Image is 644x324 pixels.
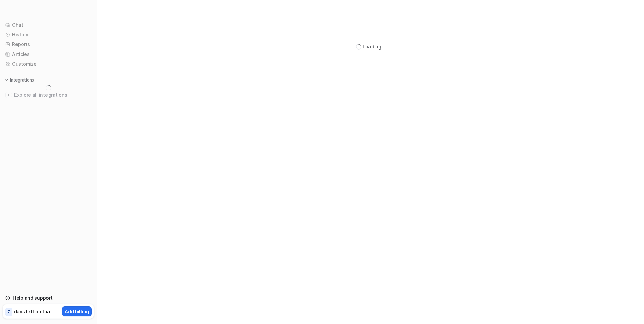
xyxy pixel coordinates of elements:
[14,308,52,315] p: days left on trial
[5,92,12,98] img: explore all integrations
[62,306,92,316] button: Add billing
[86,78,90,83] img: menu_add.svg
[10,77,34,83] p: Integrations
[363,43,385,50] div: Loading...
[3,30,94,39] a: History
[3,40,94,49] a: Reports
[7,309,10,315] p: 7
[65,308,89,315] p: Add billing
[3,50,94,59] a: Articles
[14,90,91,100] span: Explore all integrations
[3,77,36,84] button: Integrations
[3,293,94,303] a: Help and support
[3,90,94,100] a: Explore all integrations
[4,78,9,83] img: expand menu
[3,59,94,69] a: Customize
[3,20,94,30] a: Chat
